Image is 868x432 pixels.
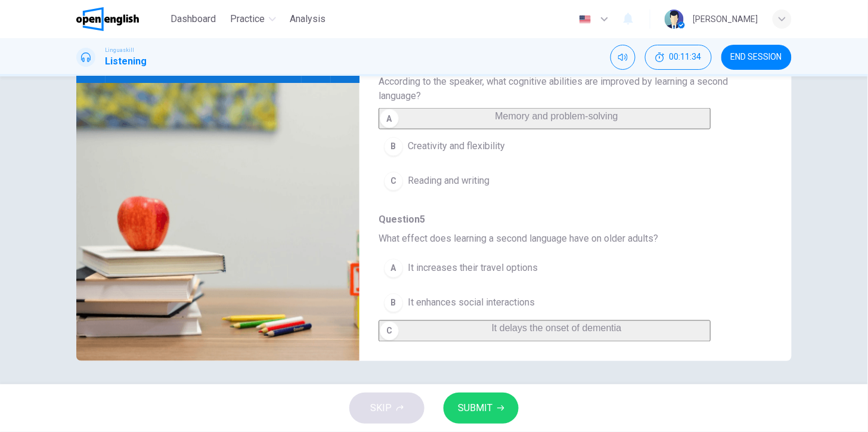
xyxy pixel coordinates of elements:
[380,109,399,128] div: A
[384,137,403,156] div: B
[226,8,281,30] button: Practice
[76,83,359,361] img: Listen to Bridget, a professor, talk about the benefits of learning a second language
[105,54,147,69] h1: Listening
[458,400,492,416] span: SUBMIT
[408,261,538,276] span: It increases their travel options
[444,393,519,424] button: SUBMIT
[379,75,754,103] span: According to the speaker, what cognitive abilities are improved by learning a second language?
[379,232,754,246] span: What effect does learning a second language have on older adults?
[408,296,535,310] span: It enhances social interactions
[286,8,331,30] button: Analysis
[231,12,265,26] span: Practice
[669,53,702,62] span: 00:11:34
[76,7,166,31] a: OpenEnglish logo
[384,259,403,278] div: A
[492,323,622,334] span: It delays the onset of dementia
[721,45,792,70] button: END SESSION
[171,12,216,26] span: Dashboard
[731,53,782,62] span: END SESSION
[665,10,684,29] img: Profile picture
[384,294,403,313] div: B
[105,46,134,54] span: Linguaskill
[379,288,711,318] button: BIt enhances social interactions
[380,322,399,341] div: C
[379,166,711,196] button: CReading and writing
[408,174,489,189] span: Reading and writing
[645,45,712,70] button: 00:11:34
[408,140,505,154] span: Creativity and flexibility
[76,7,139,31] img: OpenEnglish logo
[379,320,711,342] button: CIt delays the onset of dementia
[693,12,758,26] div: [PERSON_NAME]
[495,111,618,121] span: Memory and problem-solving
[384,172,403,191] div: C
[379,132,711,162] button: BCreativity and flexibility
[290,12,326,26] span: Analysis
[610,45,635,70] div: Mute
[379,254,711,283] button: AIt increases their travel options
[166,8,221,30] button: Dashboard
[379,213,754,227] span: Question 5
[379,108,711,129] button: AMemory and problem-solving
[578,15,593,24] img: en
[645,45,712,70] div: Hide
